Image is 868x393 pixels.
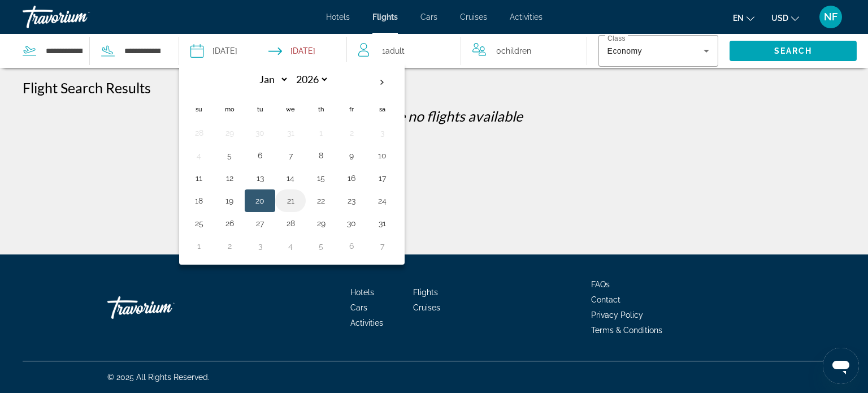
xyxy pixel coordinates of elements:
mat-label: Class [607,35,626,42]
button: Day 30 [251,125,269,141]
span: Search [774,46,813,55]
button: Day 30 [342,215,361,231]
span: USD [771,14,788,23]
button: Day 6 [342,238,361,254]
button: Day 10 [373,148,391,163]
p: There are no flights available [23,107,845,124]
a: Activities [510,12,542,21]
button: Day 3 [373,125,391,141]
button: Day 18 [190,193,208,209]
button: Day 2 [342,125,361,141]
span: NF [824,11,837,23]
button: Travelers: 1 adult, 0 children [347,34,586,68]
span: © 2025 All Rights Reserved. [107,373,210,382]
button: Next month [367,70,397,96]
a: Privacy Policy [591,310,643,319]
a: Cars [420,12,437,21]
button: Day 29 [312,215,330,231]
button: Day 28 [281,215,300,231]
button: Select return date [268,34,315,68]
a: Activities [350,318,383,327]
button: User Menu [816,5,845,29]
a: Travorium [23,2,136,32]
button: Day 25 [190,215,208,231]
button: Day 7 [373,238,391,254]
a: Cruises [460,12,487,21]
button: Day 4 [190,148,208,163]
button: Day 11 [190,170,208,186]
a: Flights [372,12,398,21]
button: Day 14 [281,170,300,186]
button: Day 28 [190,125,208,141]
button: Day 16 [342,170,361,186]
button: Change language [733,10,754,26]
button: Day 31 [281,125,300,141]
table: Left calendar grid [184,70,397,257]
span: 0 [496,43,531,59]
a: Go Home [107,291,220,325]
span: Economy [607,46,642,55]
button: Select depart date [190,34,237,68]
button: Day 4 [281,238,300,254]
button: Day 9 [342,148,361,163]
button: Day 8 [312,148,330,163]
button: Search [730,41,857,61]
button: Day 1 [312,125,330,141]
button: Day 21 [281,193,300,209]
button: Day 29 [220,125,238,141]
a: Flights [413,288,438,297]
button: Day 5 [312,238,330,254]
button: Day 1 [190,238,208,254]
iframe: Button to launch messaging window [823,348,859,384]
span: en [733,14,744,23]
button: Day 27 [251,215,269,231]
select: Select year [292,70,329,89]
a: Hotels [350,288,374,297]
button: Day 2 [220,238,238,254]
button: Day 24 [373,193,391,209]
button: Day 26 [220,215,238,231]
button: Day 6 [251,148,269,163]
button: Day 13 [251,170,269,186]
select: Select month [252,70,289,89]
button: Day 5 [220,148,238,163]
button: Day 19 [220,193,238,209]
span: 1 [382,43,405,59]
button: Day 20 [251,193,269,209]
button: Day 22 [312,193,330,209]
button: Day 31 [373,215,391,231]
a: Contact [591,295,620,304]
button: Day 7 [281,148,300,163]
a: Cars [350,303,367,312]
button: Day 12 [220,170,238,186]
a: FAQs [591,280,610,289]
a: Terms & Conditions [591,326,662,335]
h1: Flight Search Results [23,79,151,96]
button: Day 15 [312,170,330,186]
span: Children [501,46,531,55]
a: Cruises [413,303,440,312]
button: Day 17 [373,170,391,186]
a: Hotels [326,12,350,21]
button: Change currency [771,10,799,26]
button: Day 23 [342,193,361,209]
button: Day 3 [251,238,269,254]
span: Adult [385,46,405,55]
